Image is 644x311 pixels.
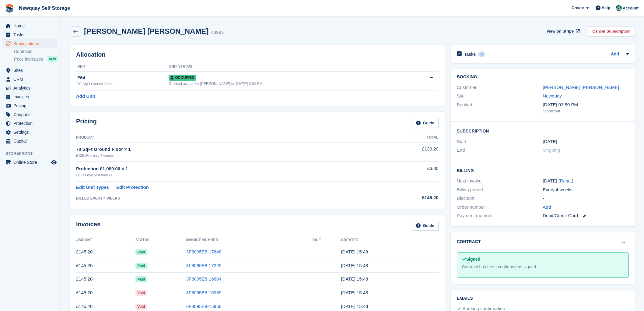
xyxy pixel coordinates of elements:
[76,235,135,245] th: Amount
[457,212,543,219] div: Payment method
[135,276,147,282] span: Paid
[543,138,557,145] time: 2024-06-18 00:00:00 UTC
[457,296,629,301] h2: Emails
[457,84,543,91] div: Customer
[588,26,635,36] a: Cancel Subscription
[76,51,439,58] h2: Allocation
[3,22,58,30] a: menu
[186,263,222,268] a: 3F8095E8-17225
[76,118,97,128] h2: Pricing
[3,110,58,119] a: menu
[14,49,58,55] a: Contracts
[13,39,50,48] span: Subscriptions
[547,28,574,34] span: View on Stripe
[371,162,438,182] td: £6.00
[135,304,147,310] span: Void
[169,81,406,87] div: Granted access by [PERSON_NAME] on [DATE] 3:54 PM
[462,264,624,270] div: Contract has been confirmed as signed.
[211,29,224,36] div: 43985
[135,290,147,296] span: Void
[3,137,58,145] a: menu
[623,5,639,11] span: Account
[76,221,100,231] h2: Invoices
[3,30,58,39] a: menu
[186,249,222,254] a: 3F8095E8-17648
[76,146,371,153] div: 70 SqFt Ground Floor × 1
[3,128,58,136] a: menu
[457,101,543,114] div: Booked
[186,235,313,245] th: Invoice Number
[412,118,439,128] a: Guide
[76,184,109,191] a: Edit Unit Types
[616,5,622,11] img: JON
[543,178,629,185] div: [DATE] ( )
[76,93,95,100] a: Add Unit
[457,186,543,193] div: Billing period
[341,235,438,245] th: Created
[412,221,439,231] a: Guide
[3,39,58,48] a: menu
[341,276,368,281] time: 2025-06-17 14:48:14 UTC
[169,75,196,81] span: Occupied
[3,93,58,101] a: menu
[602,5,610,11] span: Help
[13,22,50,30] span: Home
[3,66,58,75] a: menu
[560,178,572,183] a: Reset
[572,5,584,11] span: Create
[186,290,222,295] a: 3F8095E8-16389
[13,119,50,128] span: Protection
[341,263,368,268] time: 2025-07-15 14:48:27 UTC
[544,26,581,36] a: View on Stripe
[341,249,368,254] time: 2025-08-12 14:48:41 UTC
[457,138,543,145] div: Start
[14,56,58,62] a: Price increases NEW
[543,204,551,211] a: Add
[47,56,58,62] div: NEW
[457,75,629,80] h2: Booking
[13,101,50,110] span: Pricing
[77,74,169,81] div: F64
[3,158,58,167] a: menu
[457,239,481,245] h2: Contract
[116,184,149,191] a: Edit Protection
[371,194,438,201] div: £145.20
[313,235,341,245] th: Due
[457,93,543,100] div: Site
[16,3,72,13] a: Newquay Self Storage
[543,186,629,193] div: Every 4 weeks
[135,263,147,269] span: Paid
[457,195,543,202] div: Discount
[543,101,629,108] div: [DATE] 03:50 PM
[464,51,476,57] h2: Tasks
[341,304,368,309] time: 2025-04-22 14:48:04 UTC
[457,204,543,211] div: Order number
[3,75,58,83] a: menu
[13,84,50,92] span: Analytics
[76,133,371,143] th: Product
[462,256,624,263] div: Signed
[371,133,438,143] th: Total
[341,290,368,295] time: 2025-05-20 14:48:19 UTC
[76,62,169,72] th: Unit
[77,81,169,87] div: 70 SqFt Ground Floor
[543,212,629,219] div: Debit/Credit Card
[5,4,14,13] img: stora-icon-8386f47178a22dfd0bd8f6a31ec36ba5ce8667c1dd55bd0f319d3a0aa187defe.svg
[3,101,58,110] a: menu
[135,249,147,255] span: Paid
[13,137,50,145] span: Capital
[76,245,135,259] td: £145.20
[457,178,543,185] div: Next invoice
[14,56,43,62] span: Price increases
[5,150,61,157] span: Storefront
[611,51,619,58] a: Add
[13,75,50,83] span: CRM
[457,167,629,173] h2: Billing
[76,286,135,300] td: £145.20
[13,128,50,136] span: Settings
[50,159,58,166] a: Preview store
[84,27,208,35] h2: [PERSON_NAME] [PERSON_NAME]
[457,147,543,154] div: End
[13,110,50,119] span: Coupons
[76,172,371,178] div: £6.00 every 4 weeks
